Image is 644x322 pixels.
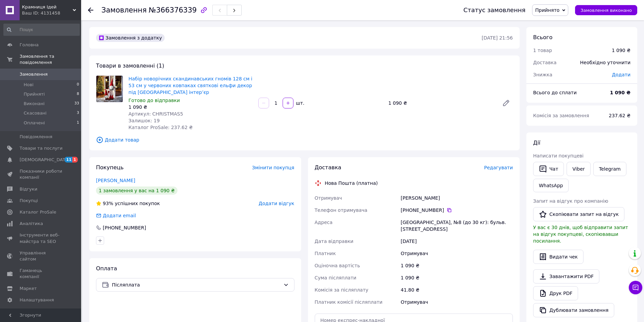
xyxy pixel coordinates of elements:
[315,195,342,201] span: Отримувач
[533,48,552,53] span: 1 товар
[24,110,47,116] span: Скасовані
[259,201,294,206] span: Додати відгук
[22,4,73,10] span: Крамниця Ідей
[533,303,614,317] button: Дублювати замовлення
[96,34,165,42] div: Замовлення з додатку
[20,168,63,180] span: Показники роботи компанії
[401,207,513,214] div: [PHONE_NUMBER]
[533,207,624,221] button: Скопіювати запит на відгук
[102,224,147,231] div: [PHONE_NUMBER]
[20,209,56,215] span: Каталог ProSale
[533,286,578,300] a: Друк PDF
[533,179,569,192] a: WhatsApp
[533,60,556,65] span: Доставка
[20,232,63,244] span: Інструменти веб-майстра та SEO
[20,134,52,140] span: Повідомлення
[533,225,628,244] span: У вас є 30 днів, щоб відправити запит на відгук покупцеві, скопіювавши посилання.
[96,63,164,69] span: Товари в замовленні (1)
[20,42,39,48] span: Головна
[96,200,160,207] div: успішних покупок
[533,250,583,264] button: Видати чек
[315,251,336,256] span: Платник
[77,82,79,88] span: 0
[20,145,63,151] span: Товари та послуги
[609,113,630,118] span: 237.62 ₴
[399,259,514,272] div: 1 090 ₴
[315,164,341,171] span: Доставка
[252,165,294,170] span: Змінити покупця
[77,110,79,116] span: 3
[612,47,630,54] div: 1 090 ₴
[128,118,160,123] span: Залишок: 19
[399,192,514,204] div: [PERSON_NAME]
[20,297,54,303] span: Налаштування
[22,10,81,16] div: Ваш ID: 4131458
[612,72,630,77] span: Додати
[128,104,253,110] div: 1 090 ₴
[96,76,123,102] img: Набір новорічних скандинавських гномів 128 см і 53 см у червоних ковпаках святкові ельфи декор пі...
[96,164,124,171] span: Покупець
[533,162,564,176] button: Чат
[20,53,81,66] span: Замовлення та повідомлення
[101,6,147,14] span: Замовлення
[20,71,48,77] span: Замовлення
[399,247,514,259] div: Отримувач
[315,220,333,225] span: Адреса
[399,216,514,235] div: [GEOGRAPHIC_DATA], №8 (до 30 кг): бульв. [STREET_ADDRESS]
[20,268,63,280] span: Гаманець компанії
[399,296,514,308] div: Отримувач
[315,287,368,293] span: Комісія за післяплату
[128,125,193,130] span: Каталог ProSale: 237.62 ₴
[128,76,252,95] a: Набір новорічних скандинавських гномів 128 см і 53 см у червоних ковпаках святкові ельфи декор пі...
[96,187,177,195] div: 1 замовлення у вас на 1 090 ₴
[610,90,630,95] b: 1 090 ₴
[323,180,380,187] div: Нова Пошта (платна)
[20,198,38,204] span: Покупці
[533,72,552,77] span: Знижка
[74,101,79,107] span: 33
[315,299,383,305] span: Платник комісії післяплати
[533,269,599,283] a: Завантажити PDF
[533,140,540,146] span: Дії
[575,5,637,15] button: Замовлення виконано
[576,55,635,70] div: Необхідно уточнити
[65,157,72,163] span: 11
[95,212,137,219] div: Додати email
[128,111,183,117] span: Артикул: CHRISTMAS5
[533,34,552,41] span: Всього
[96,178,135,183] a: [PERSON_NAME]
[482,35,513,41] time: [DATE] 21:56
[24,82,33,88] span: Нові
[315,207,367,213] span: Телефон отримувача
[3,24,80,36] input: Пошук
[20,221,43,227] span: Аналітика
[20,186,37,192] span: Відгуки
[103,201,113,206] span: 93%
[20,250,63,262] span: Управління сайтом
[535,7,559,13] span: Прийнято
[24,120,45,126] span: Оплачені
[88,7,93,14] div: Повернутися назад
[533,90,577,95] span: Всього до сплати
[567,162,590,176] a: Viber
[149,6,197,14] span: №366376339
[77,91,79,97] span: 8
[386,98,497,108] div: 1 090 ₴
[72,157,78,163] span: 1
[533,153,583,158] span: Написати покупцеві
[96,136,513,144] span: Додати товар
[96,265,117,272] span: Оплата
[463,7,526,14] div: Статус замовлення
[399,272,514,284] div: 1 090 ₴
[315,275,357,280] span: Сума післяплати
[580,8,632,13] span: Замовлення виконано
[294,100,305,106] div: шт.
[24,91,45,97] span: Прийняті
[484,165,513,170] span: Редагувати
[533,198,608,204] span: Запит на відгук про компанію
[315,263,360,268] span: Оціночна вартість
[24,101,45,107] span: Виконані
[315,239,354,244] span: Дата відправки
[399,284,514,296] div: 41.80 ₴
[102,212,137,219] div: Додати email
